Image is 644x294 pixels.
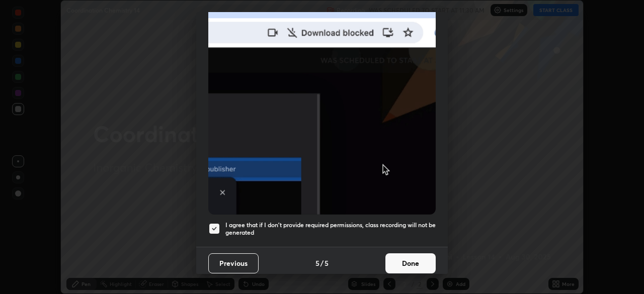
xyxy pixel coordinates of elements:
[320,258,324,268] h4: /
[385,253,436,273] button: Done
[208,253,259,273] button: Previous
[225,221,436,237] h5: I agree that if I don't provide required permissions, class recording will not be generated
[315,258,319,268] h4: 5
[325,258,329,268] h4: 5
